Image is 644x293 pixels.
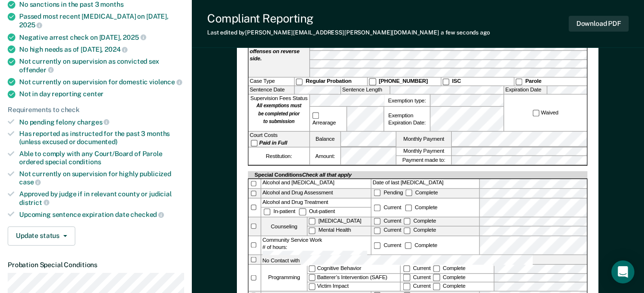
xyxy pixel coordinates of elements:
[19,66,54,74] span: offender
[403,274,410,281] input: Current
[452,79,461,85] strong: ISC
[261,179,371,188] div: Alcohol and [MEDICAL_DATA]
[313,112,319,119] input: Arrearage
[257,103,302,124] strong: All exemptions must be completed prior to submission
[309,227,316,234] input: Mental Health
[19,118,184,126] div: No pending felony
[379,79,428,85] strong: [PHONE_NUMBER]
[373,218,402,224] label: Current
[309,265,316,272] input: Cognitive Behavior
[19,33,184,42] div: Negative arrest check on [DATE],
[263,209,298,215] label: In-patient
[308,282,400,291] label: Victim Impact
[404,190,439,196] label: Complete
[374,242,381,249] input: Current
[406,190,412,196] input: Complete
[259,140,288,146] strong: Paid in Full
[19,78,184,86] div: Not currently on supervision for domestic
[261,236,371,254] div: Community Service Work # of hours:
[248,33,309,77] div: Conviction Offenses
[405,242,412,249] input: Complete
[77,118,110,126] span: charges
[308,265,400,273] label: Cognitive Behavior
[19,21,42,29] span: 2025
[19,130,184,146] div: Has reported as instructed for the past 3 months (unless excused or
[261,255,587,264] label: No Contact with
[19,57,184,74] div: Not currently on supervision as convicted sex
[310,132,340,146] label: Balance
[433,265,440,272] input: Complete
[207,11,490,25] div: Compliant Reporting
[372,179,479,188] label: Date of last [MEDICAL_DATA]
[373,242,402,248] label: Current
[19,12,184,29] div: Passed most recent [MEDICAL_DATA] on [DATE],
[261,217,307,236] div: Counseling
[309,283,316,290] input: Victim Impact
[397,132,451,146] label: Monthly Payment
[261,189,371,198] div: Alcohol and Drug Assessment
[19,45,184,54] div: No high needs as of [DATE],
[515,79,522,85] input: Parole
[373,190,404,196] label: Pending
[248,132,309,146] div: Court Costs
[374,227,381,234] input: Current
[299,209,306,215] input: Out-patient
[310,147,340,165] label: Amount:
[384,107,430,131] div: Exemption Expiration Date:
[308,227,371,236] label: Mental Health
[105,45,128,53] span: 2024
[404,218,410,225] input: Complete
[19,90,184,98] div: Not in day reporting
[207,29,490,36] div: Last edited by [PERSON_NAME][EMAIL_ADDRESS][PERSON_NAME][DOMAIN_NAME]
[8,106,184,114] div: Requirements to check
[397,147,451,156] label: Monthly Payment
[19,170,184,186] div: Not currently on supervision for highly publicized
[264,209,270,215] input: In-patient
[83,90,104,98] span: center
[311,112,345,126] label: Arrearage
[308,217,371,226] label: [MEDICAL_DATA]
[441,29,490,36] span: a few seconds ago
[404,204,439,211] label: Complete
[77,138,117,146] span: documented)
[69,158,101,166] span: conditions
[433,283,440,290] input: Complete
[149,78,182,86] span: violence
[19,210,184,219] div: Upcoming sentence expiration date
[248,95,309,131] div: Supervision Fees Status
[404,227,410,234] input: Complete
[130,211,164,218] span: checked
[432,274,467,281] label: Complete
[254,171,353,179] div: Special Conditions
[306,79,352,85] strong: Regular Probation
[248,78,294,85] div: Case Type
[569,16,629,32] button: Download PDF
[373,227,402,234] label: Current
[298,209,337,215] label: Out-patient
[19,178,41,186] span: case
[402,283,432,290] label: Current
[504,86,547,94] label: Expiration Date
[432,265,467,271] label: Complete
[374,204,381,211] input: Current
[433,274,440,281] input: Complete
[301,255,533,266] input: No Contact with
[443,79,449,85] input: ISC
[123,34,146,41] span: 2025
[8,261,184,269] dt: Probation Special Conditions
[296,79,303,85] input: Regular Probation
[100,0,123,8] span: months
[261,199,371,207] div: Alcohol and Drug Treatment
[19,190,184,206] div: Approved by judge if in relevant county or judicial
[308,274,400,282] label: Batterer’s Intervention (SAFE)
[405,204,412,211] input: Complete
[374,190,381,196] input: Pending
[19,0,184,9] div: No sanctions in the past 3
[341,86,390,94] label: Sentence Length
[403,283,410,290] input: Current
[531,109,560,117] label: Waived
[369,79,376,85] input: [PHONE_NUMBER]
[533,110,539,116] input: Waived
[248,147,309,165] div: Restitution:
[248,86,294,94] label: Sentence Date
